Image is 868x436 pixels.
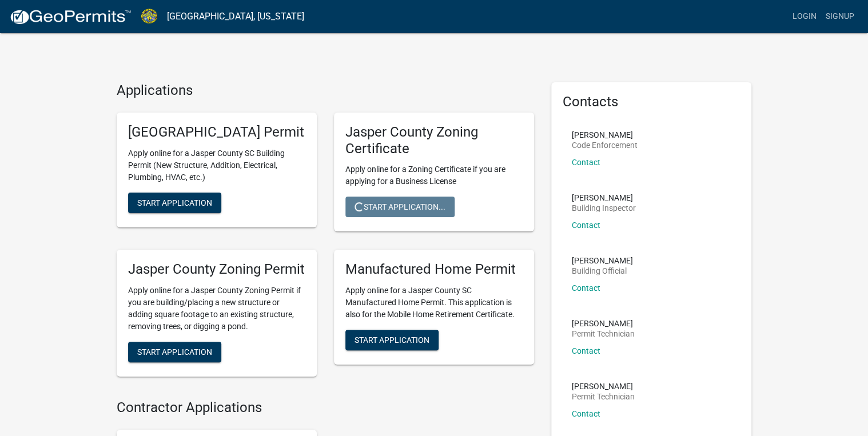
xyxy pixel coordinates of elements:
p: Apply online for a Jasper County SC Manufactured Home Permit. This application is also for the Mo... [345,285,523,321]
button: Start Application [128,342,221,362]
a: Contact [572,158,600,167]
span: Start Application [137,347,212,357]
p: [PERSON_NAME] [572,382,635,390]
p: Code Enforcement [572,141,638,149]
a: Contact [572,346,600,355]
a: Contact [572,409,600,418]
button: Start Application [128,193,221,213]
a: Signup [821,6,859,27]
h5: [GEOGRAPHIC_DATA] Permit [128,124,305,141]
p: Building Inspector [572,204,636,212]
p: [PERSON_NAME] [572,131,638,139]
p: [PERSON_NAME] [572,319,635,327]
p: Building Official [572,267,633,275]
button: Start Application [345,330,439,350]
span: Start Application [355,335,429,345]
a: Contact [572,221,600,230]
p: Apply online for a Zoning Certificate if you are applying for a Business License [345,163,523,187]
h5: Contacts [563,94,740,110]
h5: Manufactured Home Permit [345,261,523,278]
p: Apply online for a Jasper County Zoning Permit if you are building/placing a new structure or add... [128,285,305,333]
span: Start Application... [355,202,445,211]
p: [PERSON_NAME] [572,194,636,202]
h5: Jasper County Zoning Permit [128,261,305,278]
p: Permit Technician [572,330,635,338]
wm-workflow-list-section: Applications [117,82,534,386]
a: [GEOGRAPHIC_DATA], [US_STATE] [167,7,304,26]
p: [PERSON_NAME] [572,257,633,265]
img: Jasper County, South Carolina [141,9,158,24]
a: Login [788,6,821,27]
h4: Contractor Applications [117,399,534,416]
h5: Jasper County Zoning Certificate [345,124,523,157]
a: Contact [572,283,600,293]
p: Permit Technician [572,393,635,401]
h4: Applications [117,82,534,99]
span: Start Application [137,198,212,207]
button: Start Application... [345,197,455,217]
p: Apply online for a Jasper County SC Building Permit (New Structure, Addition, Electrical, Plumbin... [128,147,305,183]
